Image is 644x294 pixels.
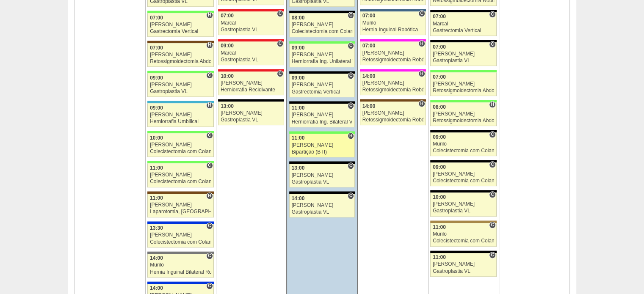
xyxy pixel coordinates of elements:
[292,29,353,34] div: Colecistectomia com Colangiografia VL
[433,178,494,184] div: Colecistectomia com Colangiografia VL
[289,191,355,194] div: Key: Blanc
[292,203,353,208] div: [PERSON_NAME]
[348,162,354,169] span: Consultório
[430,10,496,12] div: Key: Blanc
[362,110,423,116] div: [PERSON_NAME]
[348,192,354,199] span: Consultório
[218,11,284,35] a: C 07:00 Marcal Gastroplastia VL
[150,172,211,178] div: [PERSON_NAME]
[292,135,305,141] span: 11:00
[292,143,353,148] div: [PERSON_NAME]
[150,82,211,88] div: [PERSON_NAME]
[433,104,446,110] span: 08:00
[418,70,425,77] span: Hospital
[150,112,211,118] div: [PERSON_NAME]
[362,73,376,79] span: 14:00
[147,41,213,43] div: Key: Santa Joana
[362,27,423,33] div: Hernia Inguinal Robótica
[430,70,496,72] div: Key: Brasil
[433,238,494,244] div: Colecistectomia com Colangiografia VL
[147,161,213,163] div: Key: Brasil
[206,253,213,259] span: Consultório
[292,15,305,21] span: 08:00
[150,179,211,184] div: Colecistectomia com Colangiografia VL
[150,209,211,214] div: Laparotomia, [GEOGRAPHIC_DATA], Drenagem, Bridas
[150,89,211,94] div: Gastroplastia VL
[348,72,354,79] span: Consultório
[489,131,495,138] span: Consultório
[147,73,213,97] a: C 09:00 [PERSON_NAME] Gastroplastia VL
[433,171,494,177] div: [PERSON_NAME]
[289,44,355,67] a: C 09:00 [PERSON_NAME] Herniorrafia Ing. Unilateral VL
[221,57,282,63] div: Gastroplastia VL
[430,253,496,277] a: C 11:00 [PERSON_NAME] Gastroplastia VL
[430,220,496,223] div: Key: Oswaldo Cruz Paulista
[289,161,355,164] div: Key: Blanc
[147,221,213,224] div: Key: São Luiz - Itaim
[433,111,494,117] div: [PERSON_NAME]
[147,224,213,247] a: C 13:30 [PERSON_NAME] Colecistectomia com Colangiografia VL
[292,149,353,155] div: Bipartição (BTI)
[150,232,211,238] div: [PERSON_NAME]
[292,75,305,81] span: 09:00
[433,44,446,50] span: 07:00
[348,102,354,109] span: Consultório
[362,103,376,109] span: 14:00
[430,100,496,102] div: Key: Brasil
[360,102,426,125] a: H 14:00 [PERSON_NAME] Retossigmoidectomia Robótica
[292,195,305,201] span: 14:00
[147,191,213,194] div: Key: Santa Joana
[221,13,234,19] span: 07:00
[292,165,305,171] span: 13:00
[418,40,425,47] span: Hospital
[433,231,494,237] div: Murilo
[147,251,213,254] div: Key: Santa Catarina
[433,164,446,170] span: 09:00
[147,43,213,67] a: H 07:00 [PERSON_NAME] Retossigmoidectomia Abdominal VL
[206,72,213,79] span: Consultório
[362,50,423,56] div: [PERSON_NAME]
[348,132,354,139] span: Hospital
[289,164,355,187] a: C 13:00 [PERSON_NAME] Gastroplastia VL
[430,42,496,66] a: C 07:00 [PERSON_NAME] Gastroplastia VL
[218,69,284,71] div: Key: Assunção
[433,58,494,63] div: Gastroplastia VL
[430,250,496,253] div: Key: Blanc
[360,99,426,102] div: Key: Santa Joana
[489,101,495,108] span: Hospital
[206,162,213,169] span: Consultório
[221,110,282,116] div: [PERSON_NAME]
[147,11,213,13] div: Key: Brasil
[277,10,283,17] span: Consultório
[292,52,353,58] div: [PERSON_NAME]
[433,88,494,93] div: Retossigmoidectomia Abdominal VL
[147,133,213,157] a: C 10:00 [PERSON_NAME] Colecistectomia com Colangiografia VL
[147,71,213,73] div: Key: Brasil
[221,50,282,56] div: Marcal
[430,72,496,96] a: 07:00 [PERSON_NAME] Retossigmoidectomia Abdominal VL
[150,52,211,58] div: [PERSON_NAME]
[289,101,355,104] div: Key: Blanc
[147,103,213,127] a: H 09:00 [PERSON_NAME] Herniorrafia Umbilical
[360,11,426,35] a: C 07:00 Murilo Hernia Inguinal Robótica
[292,89,353,95] div: Gastrectomia Vertical
[362,80,423,86] div: [PERSON_NAME]
[433,51,494,57] div: [PERSON_NAME]
[292,82,353,88] div: [PERSON_NAME]
[221,27,282,33] div: Gastroplastia VL
[218,71,284,95] a: C 10:00 [PERSON_NAME] Herniorrafia Recidivante
[206,42,213,49] span: Hospital
[433,74,446,80] span: 07:00
[150,239,211,245] div: Colecistectomia com Colangiografia VL
[292,22,353,27] div: [PERSON_NAME]
[277,40,283,47] span: Consultório
[206,192,213,199] span: Hospital
[150,59,211,64] div: Retossigmoidectomia Abdominal VL
[221,103,234,109] span: 13:00
[147,163,213,187] a: C 11:00 [PERSON_NAME] Colecistectomia com Colangiografia VL
[362,20,423,26] div: Murilo
[292,105,305,111] span: 11:00
[430,162,496,186] a: C 09:00 [PERSON_NAME] Colecistectomia com Colangiografia VL
[289,131,355,134] div: Key: Brasil
[289,104,355,127] a: C 11:00 [PERSON_NAME] Herniorrafia Ing. Bilateral VL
